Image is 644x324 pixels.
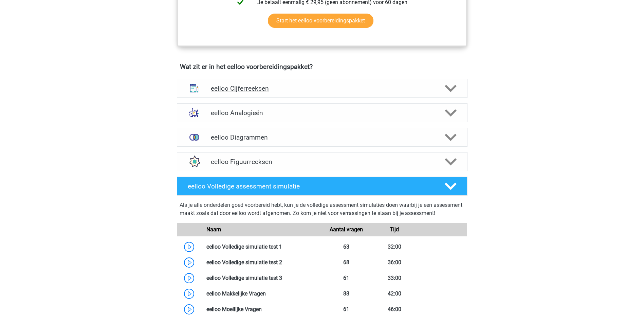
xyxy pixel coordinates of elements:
div: eelloo Volledige simulatie test 1 [201,243,322,251]
a: analogieen eelloo Analogieën [174,103,470,122]
h4: eelloo Cijferreeksen [211,85,433,92]
div: Tijd [370,226,419,234]
div: eelloo Volledige simulatie test 3 [201,274,322,282]
a: figuurreeksen eelloo Figuurreeksen [174,152,470,171]
a: eelloo Volledige assessment simulatie [174,177,470,196]
div: Aantal vragen [322,226,370,234]
a: cijferreeksen eelloo Cijferreeksen [174,79,470,98]
h4: Wat zit er in het eelloo voorbereidingspakket? [180,63,464,71]
a: Start het eelloo voorbereidingspakket [268,14,373,28]
img: cijferreeksen [185,79,203,97]
div: Naam [201,226,322,234]
h4: eelloo Volledige assessment simulatie [188,182,434,190]
h4: eelloo Diagrammen [211,133,433,141]
div: eelloo Moeilijke Vragen [201,305,322,313]
a: venn diagrammen eelloo Diagrammen [174,128,470,147]
div: eelloo Makkelijke Vragen [201,290,322,298]
h4: eelloo Analogieën [211,109,433,117]
img: figuurreeksen [185,153,203,170]
img: venn diagrammen [185,128,203,146]
h4: eelloo Figuurreeksen [211,158,433,166]
img: analogieen [185,104,203,122]
div: eelloo Volledige simulatie test 2 [201,258,322,267]
div: Als je alle onderdelen goed voorbereid hebt, kun je de volledige assessment simulaties doen waarb... [180,201,465,220]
